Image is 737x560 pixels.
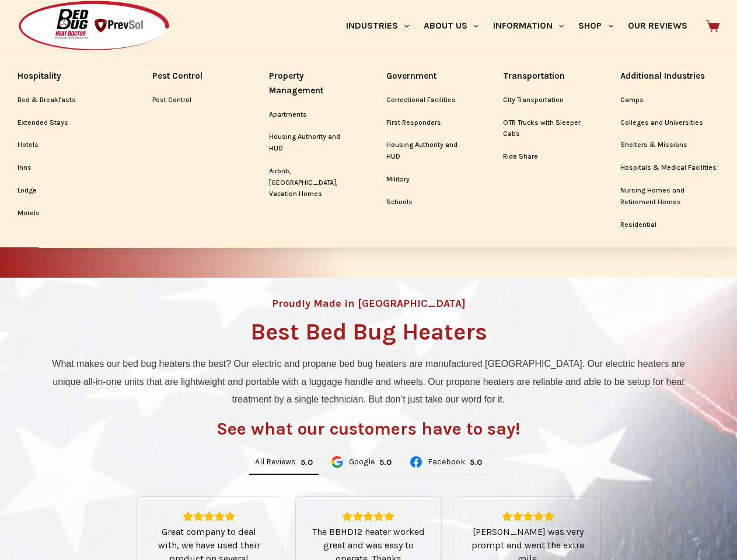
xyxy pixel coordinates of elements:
a: Pest Control [152,64,234,89]
span: Facebook [428,458,465,466]
div: 5.0 [379,457,392,467]
a: Ride Share [503,146,585,168]
a: Shelters & Missions [620,134,720,156]
div: Rating: 5.0 out of 5 [301,457,313,467]
a: Inns [18,157,117,179]
a: Transportation [503,64,585,89]
a: Housing Authority and HUD [386,134,468,168]
a: Hospitality [18,64,117,89]
a: Hotels [18,134,117,156]
a: Residential [620,214,720,236]
a: Housing Authority and HUD [269,126,351,160]
p: What makes our bed bug heaters the best? Our electric and propane bed bug heaters are manufacture... [43,355,694,408]
button: Open LiveChat chat widget [9,5,44,40]
a: Government [386,64,468,89]
a: Additional Industries [620,64,720,89]
a: Nursing Homes and Retirement Homes [620,180,720,213]
a: Airbnb, [GEOGRAPHIC_DATA], Vacation Homes [269,160,351,205]
a: Motels [18,202,117,225]
a: Military [386,169,468,191]
h1: Best Bed Bug Heaters [250,320,487,344]
a: Apartments [269,104,351,126]
div: 5.0 [301,457,313,467]
div: 5.0 [470,457,482,467]
h3: See what our customers have to say! [216,420,521,437]
div: Rating: 5.0 out of 5 [379,457,392,467]
h4: Proudly Made in [GEOGRAPHIC_DATA] [272,298,466,309]
a: City Transportation [503,89,585,111]
span: Google [349,458,375,466]
a: Colleges and Universities [620,112,720,134]
a: OTR Trucks with Sleeper Cabs [503,112,585,146]
a: Bed & Breakfasts [18,89,117,111]
div: Rating: 5.0 out of 5 [151,511,268,521]
a: Lodge [18,180,117,202]
span: All Reviews [255,458,296,466]
a: Camps [620,89,720,111]
div: Rating: 5.0 out of 5 [470,457,482,467]
a: Hospitals & Medical Facilities [620,157,720,179]
a: Property Management [269,64,351,103]
div: Rating: 5.0 out of 5 [310,511,427,521]
a: Pest Control [152,89,234,111]
a: Schools [386,191,468,213]
a: Correctional Facilities [386,89,468,111]
a: Extended Stays [18,112,117,134]
div: Rating: 5.0 out of 5 [469,511,586,521]
a: First Responders [386,112,468,134]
